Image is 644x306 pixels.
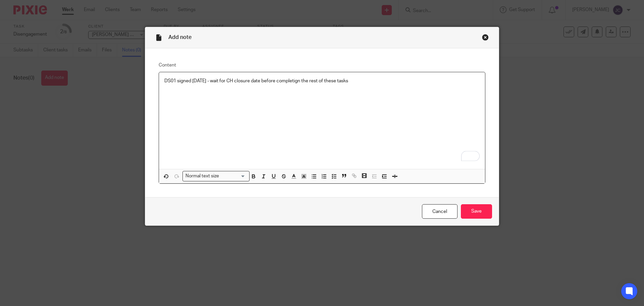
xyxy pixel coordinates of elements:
[168,35,192,40] span: Add note
[422,204,458,219] a: Cancel
[159,72,485,169] div: To enrich screen reader interactions, please activate Accessibility in Grammarly extension settings
[159,62,485,69] label: Content
[461,204,492,219] input: Save
[182,171,250,181] div: Search for option
[221,173,246,180] input: Search for option
[164,78,480,84] p: DS01 signed [DATE] - wait for CH closure date before completign the rest of these tasks
[184,173,221,180] span: Normal text size
[482,34,489,41] div: Close this dialog window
